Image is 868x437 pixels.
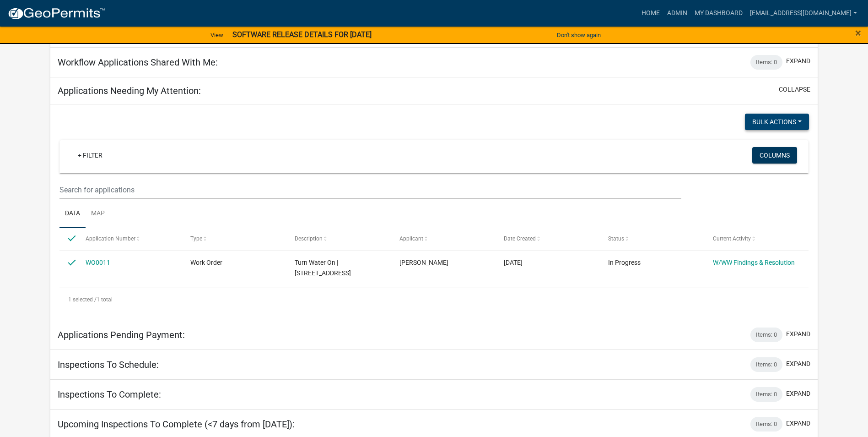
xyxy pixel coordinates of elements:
span: 1 selected / [68,296,97,303]
button: expand [786,329,810,339]
h5: Applications Needing My Attention: [58,85,201,96]
div: Items: 0 [750,328,782,342]
span: Application Number [86,235,135,242]
div: Items: 0 [750,417,782,432]
button: expand [786,389,810,399]
h5: Inspections To Complete: [58,389,161,400]
datatable-header-cell: Application Number [77,228,181,250]
a: Map [86,199,110,229]
a: Home [638,5,663,22]
datatable-header-cell: Status [599,228,704,250]
div: Items: 0 [750,357,782,372]
span: In Progress [608,259,641,266]
a: + Filter [70,147,110,164]
button: expand [786,359,810,369]
datatable-header-cell: Current Activity [704,228,808,250]
button: Close [855,27,861,38]
a: View [207,27,227,43]
a: Data [59,199,86,229]
button: expand [786,56,810,66]
div: Items: 0 [750,387,782,402]
div: Items: 0 [750,55,782,70]
span: Travis [399,259,448,266]
a: Admin [663,5,691,22]
span: Type [190,235,202,242]
h5: Upcoming Inspections To Complete (<7 days from [DATE]): [58,419,295,430]
span: Turn Water On | 703 N Spring St [295,259,351,277]
datatable-header-cell: Date Created [495,228,599,250]
span: × [855,27,861,39]
button: expand [786,419,810,428]
strong: SOFTWARE RELEASE DETAILS FOR [DATE] [232,30,372,39]
a: W/WW Findings & Resolution [713,259,795,266]
span: Applicant [399,235,423,242]
datatable-header-cell: Description [286,228,390,250]
span: 10/07/2025 [504,259,523,266]
div: 1 total [59,288,809,311]
h5: Workflow Applications Shared With Me: [58,57,218,68]
span: Current Activity [713,235,751,242]
button: Don't show again [553,27,604,43]
h5: Applications Pending Payment: [58,329,185,340]
div: collapse [50,104,818,320]
datatable-header-cell: Select [59,228,77,250]
a: WO0011 [86,259,110,266]
button: collapse [779,85,810,94]
input: Search for applications [59,180,681,199]
a: [EMAIL_ADDRESS][DOMAIN_NAME] [746,5,861,22]
button: Bulk Actions [745,114,809,130]
span: Description [295,235,323,242]
datatable-header-cell: Applicant [390,228,495,250]
datatable-header-cell: Type [182,228,286,250]
span: Work Order [190,259,222,266]
span: Status [608,235,624,242]
span: Date Created [504,235,536,242]
a: My Dashboard [691,5,746,22]
h5: Inspections To Schedule: [58,359,159,370]
button: Columns [752,147,797,164]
